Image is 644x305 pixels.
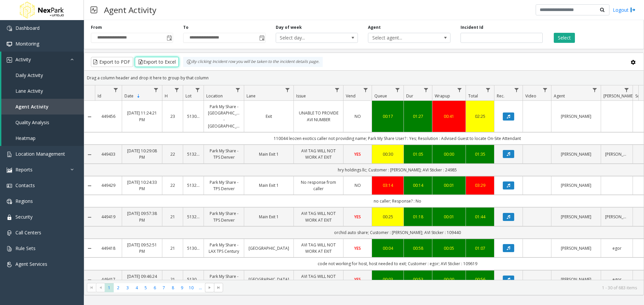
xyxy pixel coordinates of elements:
div: 00:30 [376,151,399,157]
a: Daily Activity [1,67,84,83]
a: Main Exit 1 [248,214,289,220]
a: egor [605,276,629,283]
span: Total [468,93,478,99]
span: Contacts [15,182,35,188]
a: 01:18 [408,214,428,220]
span: [PERSON_NAME] [603,93,634,99]
span: Location Management [15,151,65,157]
div: Data table [84,85,644,280]
a: 21 [166,245,179,251]
span: Page 3 [123,283,132,292]
div: 00:04 [376,245,399,251]
a: Date Filter Menu [152,85,161,94]
a: 00:58 [408,245,428,251]
div: 00:00 [436,151,462,157]
a: 513282 [187,182,200,188]
a: Collapse Details [84,277,95,283]
a: 01:35 [470,151,490,157]
a: 03:29 [470,182,490,188]
a: 00:41 [436,113,462,120]
a: 22 [166,151,179,157]
a: Quality Analysis [1,115,84,130]
a: [DATE] 09:46:24 PM [126,273,158,286]
a: Heatmap [1,130,84,146]
span: Wrapup [435,93,450,99]
a: [DATE] 11:24:21 PM [126,110,158,123]
a: Agent Filter Menu [590,85,599,94]
a: 00:17 [376,113,399,120]
a: Wrapup Filter Menu [455,85,464,94]
a: 02:25 [470,113,490,120]
span: Rec. [497,93,504,99]
span: NO DATA FOUND [368,33,450,43]
a: YES [347,276,368,283]
label: From [91,24,102,30]
a: Queue Filter Menu [393,85,402,94]
a: Park My Share - LAX TPS Century [208,273,240,286]
a: 449456 [99,113,118,120]
span: Page 7 [159,283,168,292]
span: Issue [296,93,306,99]
a: Exit [248,113,289,120]
a: Lane Activity [1,83,84,99]
label: Agent [368,24,381,30]
div: By clicking Incident row you will be taken to the incident details page. [183,57,323,67]
a: 00:14 [408,182,428,188]
span: Page 11 [196,283,205,292]
a: No response from caller [298,179,339,192]
span: Go to the last page [216,285,221,290]
span: Page 6 [150,283,159,292]
a: 449419 [99,214,118,220]
div: 03:14 [376,182,399,188]
img: 'icon' [7,26,12,31]
img: 'icon' [7,57,12,63]
div: 01:44 [470,214,490,220]
div: 00:05 [436,245,462,251]
kendo-pager-info: 1 - 30 of 683 items [227,285,637,291]
img: 'icon' [7,215,12,220]
div: 00:00 [436,276,462,283]
div: Drag a column header and drop it here to group by that column [84,72,644,84]
span: Monitoring [15,41,39,47]
a: Main Exit 1 [248,182,289,188]
a: 00:56 [470,276,490,283]
div: 01:27 [408,113,428,120]
span: Quality Analysis [15,119,49,126]
a: [PERSON_NAME] [555,151,597,157]
a: Rec. Filter Menu [512,85,521,94]
span: Reports [15,166,33,173]
a: YES [347,151,368,157]
span: Toggle popup [165,33,173,43]
span: Agent Services [15,261,47,267]
span: Select day... [276,33,341,43]
span: Daily Activity [15,72,43,78]
a: [PERSON_NAME] [555,113,597,120]
a: 513282 [187,151,200,157]
div: 00:03 [376,276,399,283]
a: Activity [1,52,84,67]
a: NO [347,182,368,188]
span: Security [15,214,33,220]
span: Queue [374,93,387,99]
span: Page 2 [114,283,123,292]
a: 22 [166,182,179,188]
a: 00:01 [436,214,462,220]
a: Agent Activity [1,99,84,115]
button: Export to Excel [135,57,179,67]
a: egor [605,245,629,251]
span: Location [206,93,223,99]
a: Dur Filter Menu [422,85,431,94]
a: Video Filter Menu [541,85,550,94]
a: 513002 [187,113,200,120]
a: [DATE] 10:24:33 PM [126,179,158,192]
span: YES [354,245,361,251]
img: 'icon' [7,183,12,188]
a: 01:05 [408,151,428,157]
a: Collapse Details [84,152,95,157]
img: infoIcon.svg [186,59,192,65]
a: Park My Share - TPS Denver [208,179,240,192]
